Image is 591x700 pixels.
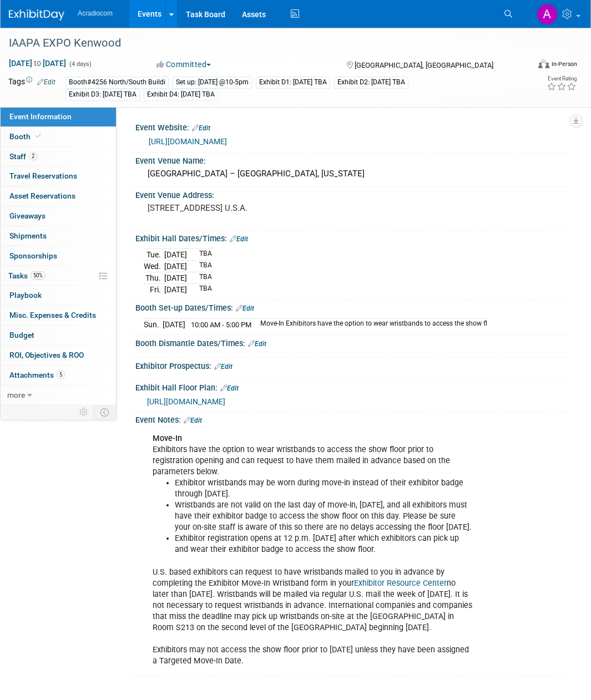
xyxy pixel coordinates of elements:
div: Event Venue Name: [135,153,569,166]
div: Exhibitor Prospectus: [135,358,569,372]
div: Event Venue Address: [135,187,569,201]
a: Edit [192,124,210,132]
div: Exhibit Hall Dates/Times: [135,230,569,245]
td: TBA [193,261,212,272]
td: [DATE] [164,284,187,296]
span: [DATE] [DATE] [8,58,67,68]
td: [DATE] [164,272,187,284]
a: Edit [248,340,266,348]
td: Personalize Event Tab Strip [74,405,94,419]
a: Tasks50% [1,266,116,286]
span: Shipments [9,231,47,240]
div: Exhibit Hall Floor Plan: [135,379,569,394]
td: Tue. [144,249,164,261]
div: Set up: [DATE] @10-5pm [173,77,252,88]
span: Travel Reservations [9,171,77,180]
a: Shipments [1,226,116,246]
span: Attachments [9,371,65,379]
div: Event Website: [135,119,569,134]
div: Event Rating [547,76,577,82]
a: Travel Reservations [1,166,116,186]
a: ROI, Objectives & ROO [1,346,116,365]
a: Attachments5 [1,366,116,385]
td: Tags [8,76,55,101]
td: Fri. [144,284,164,296]
button: Committed [153,59,215,70]
div: Event Format [489,58,577,74]
span: [GEOGRAPHIC_DATA], [GEOGRAPHIC_DATA] [355,61,493,69]
span: Playbook [9,291,42,300]
td: TBA [193,249,212,261]
div: Exhibitors have the option to wear wristbands to access the show floor prior to registration open... [145,428,479,673]
li: Exhibitor registration opens at 12 p.m. [DATE] after which exhibitors can pick up and wear their ... [175,533,473,555]
div: In-Person [551,60,577,68]
span: Booth [9,132,43,141]
a: Event Information [1,107,116,126]
span: 2 [29,152,37,160]
div: Booth Dismantle Dates/Times: [135,335,569,349]
a: Budget [1,326,116,345]
a: Giveaways [1,206,116,226]
td: Wed. [144,261,164,272]
span: Giveaways [9,211,46,220]
a: Asset Reservations [1,186,116,206]
img: ExhibitDay [9,9,64,21]
span: 5 [57,371,65,379]
a: Edit [37,78,55,86]
div: [GEOGRAPHIC_DATA] – [GEOGRAPHIC_DATA], [US_STATE] [144,165,560,182]
td: Sun. [144,318,163,330]
span: ROI, Objectives & ROO [9,351,84,359]
div: Exhibit D3: [DATE] TBA [65,89,140,100]
span: Staff [9,152,37,161]
td: Move-In Exhibitors have the option to wear wristbands to access the show fl [254,318,487,330]
span: to [32,59,43,68]
a: Booth [1,127,116,146]
img: Format-Inperson.png [538,59,549,68]
td: TBA [193,272,212,284]
span: Event Information [9,112,72,121]
a: [URL][DOMAIN_NAME] [147,397,225,406]
span: 50% [31,271,46,280]
a: more [1,385,116,405]
a: [URL][DOMAIN_NAME] [149,137,227,146]
div: Exhibit D4: [DATE] TBA [144,89,218,100]
td: TBA [193,284,212,296]
span: Asset Reservations [9,191,75,200]
a: Edit [184,417,202,424]
a: Misc. Expenses & Credits [1,306,116,325]
div: Exhibit D2: [DATE] TBA [334,77,408,88]
span: Sponsorships [9,251,57,260]
b: Move-In [153,434,182,443]
a: Staff2 [1,147,116,166]
a: Edit [230,235,248,243]
span: Acradiocom [78,9,113,17]
span: Misc. Expenses & Credits [9,311,96,319]
pre: [STREET_ADDRESS] U.S.A. [148,203,304,213]
div: IAAPA EXPO Kenwood [5,33,521,53]
div: Booth#4256 North/South Buildi [65,77,169,88]
a: Edit [236,305,254,312]
td: [DATE] [164,261,187,272]
a: Sponsorships [1,246,116,266]
span: Tasks [8,271,46,280]
i: Booth reservation complete [36,133,41,139]
span: 10:00 AM - 5:00 PM [191,321,251,329]
td: Thu. [144,272,164,284]
div: Exhibit D1: [DATE] TBA [256,77,330,88]
td: [DATE] [164,249,187,261]
div: Event Notes: [135,412,569,426]
span: Budget [9,331,34,339]
a: Playbook [1,286,116,305]
span: (4 days) [68,60,92,68]
td: Toggle Event Tabs [94,405,117,419]
a: Edit [214,363,233,371]
td: [DATE] [163,318,185,330]
div: Booth Set-up Dates/Times: [135,300,569,314]
li: Exhibitor wristbands may be worn during move-in instead of their exhibitor badge through [DATE]. [175,478,473,500]
img: Amanda Nazarko [537,4,558,25]
a: Exhibitor Resource Center [354,579,447,588]
li: Wristbands are not valid on the last day of move-in, [DATE], and all exhibitors must have their e... [175,500,473,533]
span: more [7,390,25,399]
a: Edit [220,384,239,392]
